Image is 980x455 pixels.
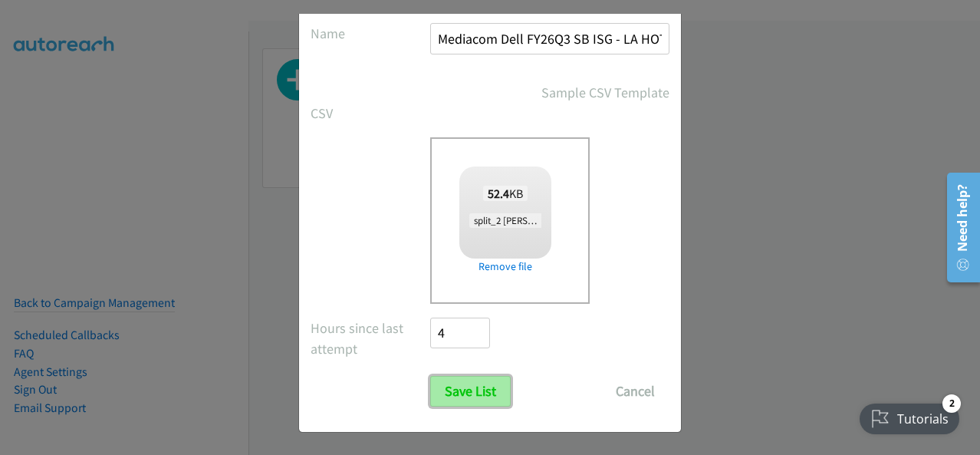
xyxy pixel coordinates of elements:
span: KB [483,186,528,201]
input: Save List [430,376,511,407]
a: Sample CSV Template [541,82,669,103]
iframe: Resource Center [936,167,980,288]
label: Name [311,23,430,44]
button: Cancel [601,376,669,407]
span: split_2 [PERSON_NAME].csv [469,213,593,228]
strong: 52.4 [488,186,509,201]
label: Hours since last attempt [311,318,430,359]
label: CSV [311,103,430,124]
a: Remove file [459,259,551,275]
iframe: Checklist [850,388,968,443]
